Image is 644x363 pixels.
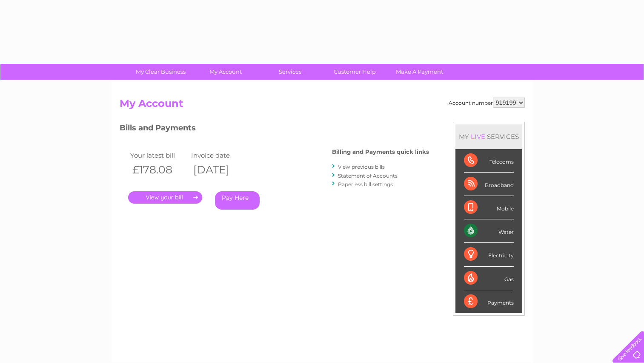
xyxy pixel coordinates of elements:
div: Electricity [464,243,514,266]
h4: Billing and Payments quick links [332,149,429,155]
td: Invoice date [189,150,250,161]
a: My Clear Business [126,64,196,80]
a: My Account [190,64,260,80]
div: LIVE [469,133,487,141]
h2: My Account [120,98,525,114]
div: Telecoms [464,149,514,173]
div: Water [464,219,514,243]
a: Paperless bill settings [338,181,393,187]
div: Account number [449,98,525,108]
div: MY SERVICES [455,124,522,149]
div: Gas [464,267,514,290]
div: Payments [464,290,514,313]
a: Customer Help [320,64,390,80]
a: View previous bills [338,164,385,170]
a: Statement of Accounts [338,173,398,179]
a: Services [255,64,325,80]
div: Mobile [464,196,514,219]
div: Broadband [464,173,514,196]
a: Make A Payment [384,64,455,80]
td: Your latest bill [128,150,189,161]
th: [DATE] [189,161,250,179]
a: . [128,191,202,204]
th: £178.08 [128,161,189,179]
a: Pay Here [215,191,260,210]
h3: Bills and Payments [120,122,429,137]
